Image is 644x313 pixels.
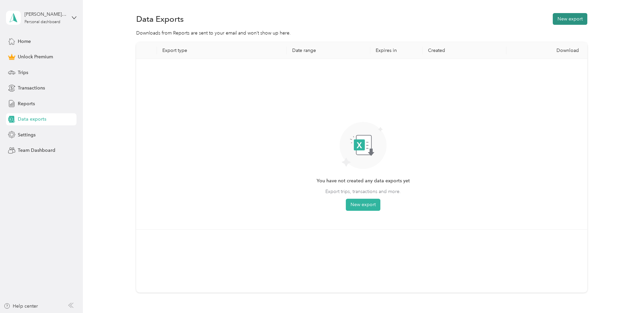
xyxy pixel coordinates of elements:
[18,84,45,91] span: Transactions
[24,11,66,18] div: [PERSON_NAME][EMAIL_ADDRESS][DOMAIN_NAME]
[317,177,410,185] span: You have not created any data exports yet
[24,20,60,24] div: Personal dashboard
[136,15,184,22] h1: Data Exports
[287,42,371,59] th: Date range
[18,147,55,154] span: Team Dashboard
[18,100,35,107] span: Reports
[423,42,506,59] th: Created
[157,42,287,59] th: Export type
[136,29,587,37] div: Downloads from Reports are sent to your email and won’t show up here.
[553,13,587,25] button: New export
[18,116,46,123] span: Data exports
[370,42,423,59] th: Expires in
[18,38,31,45] span: Home
[18,53,53,60] span: Unlock Premium
[18,69,28,76] span: Trips
[512,48,585,53] div: Download
[4,303,38,310] button: Help center
[346,199,380,211] button: New export
[325,188,401,195] span: Export trips, transactions and more.
[606,275,644,313] iframe: Everlance-gr Chat Button Frame
[18,131,36,138] span: Settings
